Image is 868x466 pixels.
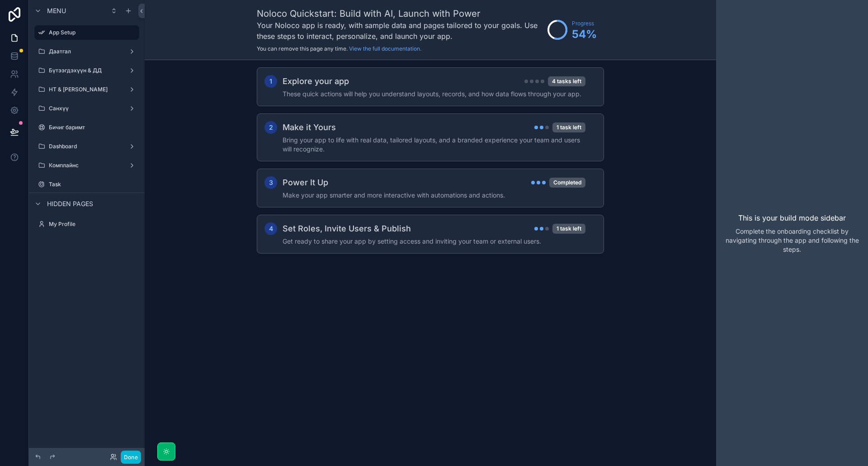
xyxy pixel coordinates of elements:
a: Санхүү [34,101,139,116]
label: НТ & [PERSON_NAME] [49,86,125,93]
span: Menu [47,6,66,15]
label: Даатгал [49,48,125,55]
a: Даатгал [34,44,139,59]
button: Done [121,451,141,464]
h1: Noloco Quickstart: Build with AI, Launch with Power [257,7,543,20]
span: Hidden pages [47,199,93,208]
span: Progress [572,20,597,27]
a: НТ & [PERSON_NAME] [34,82,139,97]
label: My Profile [49,221,137,228]
label: Бичиг баримт [49,124,137,131]
a: Dashboard [34,139,139,154]
label: Комплайнс [49,162,125,169]
label: Бүтээгдэхүүн & ДД [49,67,125,74]
label: Task [49,181,137,188]
span: You can remove this page any time. [257,45,348,52]
label: Dashboard [49,143,125,150]
a: App Setup [34,25,139,40]
p: Complete the onboarding checklist by navigating through the app and following the steps. [723,227,861,254]
a: Task [34,177,139,192]
h3: Your Noloco app is ready, with sample data and pages tailored to your goals. Use these steps to i... [257,20,543,42]
a: Бүтээгдэхүүн & ДД [34,63,139,78]
a: My Profile [34,217,139,231]
span: 54 % [572,27,597,42]
a: Бичиг баримт [34,120,139,135]
a: Комплайнс [34,158,139,173]
a: View the full documentation. [349,45,421,52]
p: This is your build mode sidebar [738,212,846,223]
label: App Setup [49,29,134,36]
label: Санхүү [49,105,125,112]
